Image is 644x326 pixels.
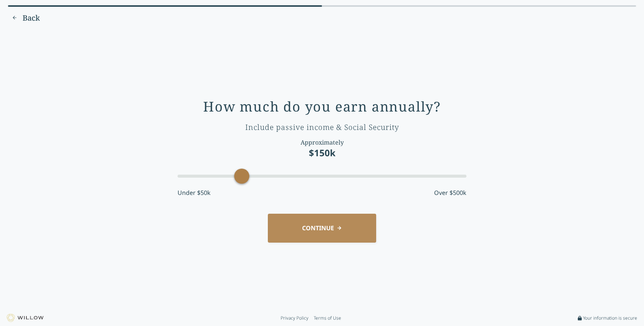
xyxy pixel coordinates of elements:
[309,147,336,159] div: $150k
[8,12,44,24] button: Previous question
[203,99,441,114] div: How much do you earn annually?
[8,5,322,7] div: 50% complete
[583,315,637,321] span: Your information is secure
[268,214,376,243] button: CONTINUE
[301,138,344,147] div: Approximately
[7,314,44,322] img: Willow logo
[314,315,341,321] a: Terms of Use
[178,188,211,197] label: Under $50k
[23,13,40,23] span: Back
[234,169,249,184] div: Accessibility label
[434,188,466,197] label: Over $500k
[245,122,399,133] div: Include passive income & Social Security
[281,315,308,321] a: Privacy Policy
